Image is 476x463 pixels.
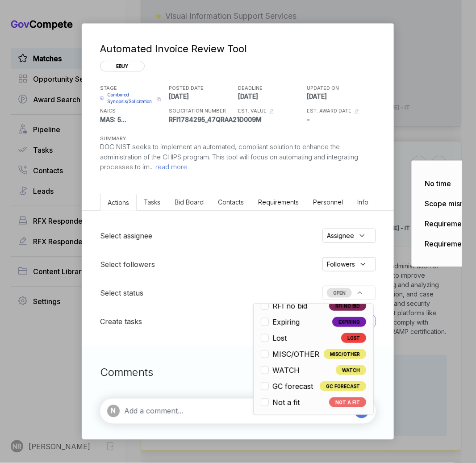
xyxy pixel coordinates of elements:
[169,115,236,124] p: RFI1784295_47QRAA21D009M
[313,198,343,206] span: Personnel
[272,365,300,375] span: WATCH
[218,198,244,206] span: Contacts
[307,92,374,101] p: [DATE]
[100,364,376,380] h3: Comments
[100,230,152,241] h5: Select assignee
[320,381,366,391] span: GC FORECAST
[327,231,354,240] span: Assignee
[272,349,319,359] span: MISC/OTHER
[100,42,372,56] div: Automated Invoice Review Tool
[327,288,352,298] span: OPEN
[100,61,145,71] span: ebuy
[111,406,116,416] span: N
[107,92,154,105] span: Combined Synopsis/Solicitation
[327,259,355,269] span: Followers
[100,116,126,123] span: MAS: 5 ...
[324,349,366,359] span: MISC/OTHER
[336,365,366,375] span: WATCH
[169,92,236,101] p: [DATE]
[100,107,167,115] h5: NAICS
[258,198,299,206] span: Requirements
[272,333,287,343] span: Lost
[144,198,160,206] span: Tasks
[425,179,451,188] span: No time
[100,288,143,298] h5: Select status
[307,107,352,115] h5: EST. AWARD DATE
[175,198,204,206] span: Bid Board
[100,84,167,92] h5: STAGE
[307,115,374,124] p: -
[272,397,300,408] span: Not a fit
[332,317,366,327] span: EXPIRING
[238,115,305,124] p: -
[100,142,376,172] p: DOC NIST seeks to implement an automated, compliant solution to enhance the administration of the...
[329,301,366,311] span: RFI NO BID
[154,163,187,171] span: read more
[169,84,236,92] h5: POSTED DATE
[238,107,267,115] h5: EST. VALUE
[307,84,374,92] h5: UPDATED ON
[272,381,313,392] span: GC forecast
[100,135,362,142] h5: SUMMARY
[100,259,155,270] h5: Select followers
[238,84,305,92] h5: DEADLINE
[100,92,154,105] a: Combined Synopsis/Solicitation
[238,92,305,101] p: [DATE]
[100,316,142,327] h5: Create tasks
[341,333,366,343] span: LOST
[169,107,236,115] h5: SOLICITATION NUMBER
[329,397,366,407] span: NOT A FIT
[272,300,307,311] span: RFI no bid
[108,199,129,206] span: Actions
[357,198,368,206] span: Info
[272,317,300,327] span: Expiring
